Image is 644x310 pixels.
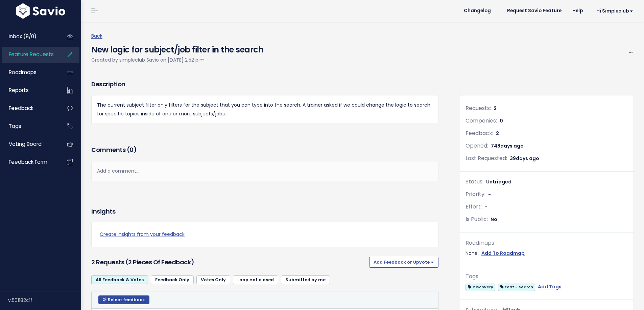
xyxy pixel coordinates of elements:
[8,291,81,309] div: v.501182c1f
[91,207,115,216] h3: Insights
[9,123,21,130] span: Tags
[108,297,145,303] span: Select feedback
[500,117,503,124] span: 0
[466,272,628,282] div: Tags
[9,33,37,40] span: Inbox (9/0)
[486,178,511,185] span: Untriaged
[2,47,56,62] a: Feature Requests
[466,104,491,112] span: Requests:
[466,249,628,258] div: None.
[196,275,230,284] a: Votes Only
[9,87,29,94] span: Reports
[567,6,588,16] a: Help
[91,57,206,63] span: Created by simpleclub Savio on [DATE] 2:52 p.m.
[588,6,639,16] a: Hi simpleclub
[369,257,438,268] button: Add Feedback or Upvote
[466,154,507,162] span: Last Requested:
[91,40,263,56] h4: New logic for subject/job filter in the search
[481,249,525,258] a: Add To Roadmap
[91,161,438,181] div: Add a comment...
[2,101,56,116] a: Feedback
[502,6,567,16] a: Request Savio Feature
[466,178,483,185] span: Status:
[596,8,633,14] span: Hi simpleclub
[510,155,539,162] span: 39
[9,51,54,58] span: Feature Requests
[9,140,42,148] span: Voting Board
[151,275,194,284] a: Feedback Only
[466,129,493,137] span: Feedback:
[496,130,499,137] span: 2
[466,284,495,291] span: Discovery
[498,284,535,291] span: feat - search
[500,142,524,149] span: days ago
[466,215,488,223] span: Is Public:
[98,295,149,304] button: Select feedback
[2,136,56,152] a: Voting Board
[91,32,102,39] a: Back
[498,283,535,291] a: feat - search
[488,191,491,198] span: -
[466,190,485,198] span: Priority:
[466,283,495,291] a: Discovery
[466,117,497,125] span: Companies:
[233,275,278,284] a: Loop not closed
[466,142,488,150] span: Opened:
[491,216,497,223] span: No
[484,203,487,210] span: -
[281,275,330,284] a: Submitted by me
[464,8,491,13] span: Changelog
[2,154,56,170] a: Feedback form
[15,3,67,19] img: logo-white.9d6f32f41409.svg
[91,80,438,89] h3: Description
[9,105,33,112] span: Feedback
[9,158,47,165] span: Feedback form
[97,101,433,118] p: The current subject filter only filters for the subject that you can type into the search. A trai...
[491,142,524,149] span: 748
[129,146,134,154] span: 0
[2,118,56,134] a: Tags
[516,155,539,162] span: days ago
[100,230,430,239] a: Create insights from your feedback
[9,69,37,76] span: Roadmaps
[494,105,497,112] span: 2
[2,83,56,98] a: Reports
[2,29,56,44] a: Inbox (9/0)
[91,275,148,284] a: All Feedback & Votes
[91,145,438,155] h3: Comments ( )
[466,203,482,211] span: Effort:
[538,283,562,291] a: Add Tags
[466,238,628,248] div: Roadmaps
[2,65,56,80] a: Roadmaps
[91,258,366,267] h3: 2 Requests (2 pieces of Feedback)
